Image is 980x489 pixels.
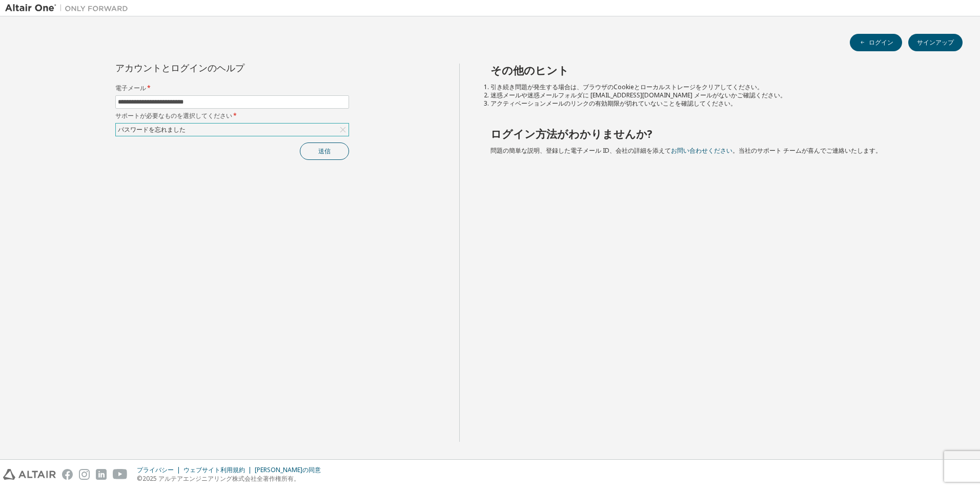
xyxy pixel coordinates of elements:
[137,474,327,483] p: ©
[142,474,300,483] font: 2025 アルテアエンジニアリング株式会社全著作権所有。
[491,146,882,155] span: 問題の簡単な説明、登録した電子メール ID、会社の詳細を添えて 。当社のサポート チームが喜んでご連絡いたします。
[671,146,732,155] a: お問い合わせください
[491,91,945,99] li: 迷惑メールや迷惑メールフォルダに [EMAIL_ADDRESS][DOMAIN_NAME] メールがないかご確認ください。
[116,124,187,135] div: パスワードを忘れました
[491,83,945,91] li: 引き続き問題が発生する場合は、ブラウザのCookieとローカルストレージをクリアしてください。
[62,469,73,480] img: facebook.svg
[5,3,133,13] img: アルタイルワン
[869,38,893,47] font: ログイン
[116,124,349,136] div: パスワードを忘れました
[115,111,232,120] font: サポートが必要なものを選択してください
[300,142,349,160] button: 送信
[183,466,255,474] div: ウェブサイト利用規約
[491,127,945,140] h2: ログイン方法がわかりませんか?
[255,466,327,474] div: [PERSON_NAME]の同意
[137,466,183,474] div: プライバシー
[3,469,56,480] img: altair_logo.svg
[491,64,945,77] h2: その他のヒント
[908,34,963,51] button: サインアップ
[115,64,302,72] div: アカウントとログインのヘルプ
[850,34,902,51] button: ログイン
[115,84,146,92] font: 電子メール
[96,469,107,480] img: linkedin.svg
[79,469,90,480] img: instagram.svg
[491,99,945,108] li: アクティベーションメールのリンクの有効期限が切れていないことを確認してください。
[113,469,128,480] img: youtube.svg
